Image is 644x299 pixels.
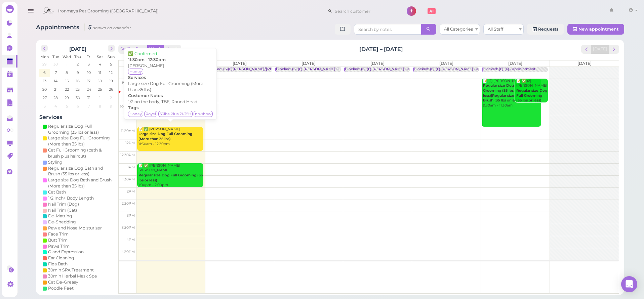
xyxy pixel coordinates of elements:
[414,67,499,72] div: Blocked: (6) (6) [PERSON_NAME] • appointment
[581,45,592,54] button: prev
[122,225,135,230] span: 3:30pm
[48,255,74,261] div: Ear Cleaning
[120,153,135,157] span: 12:30pm
[276,67,370,72] div: Blocked: (6) (6) [PERSON_NAME] OFF • appointment
[97,78,103,84] span: 18
[120,104,135,109] span: 10:30am
[301,61,316,66] span: [DATE]
[75,78,80,84] span: 16
[97,86,103,92] span: 25
[122,80,135,85] span: 9:30am
[48,285,74,291] div: Poodle Feet
[48,267,94,273] div: 30min SPA Treatment
[128,111,143,117] span: Honey
[128,57,166,62] b: 11:30am - 12:30pm
[65,103,69,109] span: 5
[128,93,163,98] b: Customer Notes
[131,45,148,54] button: Day
[65,78,69,84] span: 15
[48,159,63,165] div: Styling
[439,61,453,66] span: [DATE]
[127,213,135,218] span: 3pm
[118,45,132,54] button: Staff
[48,261,68,267] div: Flea Bath
[508,61,522,66] span: [DATE]
[98,103,102,109] span: 8
[63,54,71,59] span: Wed
[108,54,115,59] span: Sun
[126,117,135,121] span: 11am
[98,61,102,67] span: 4
[48,195,94,201] div: 1/2 Inch+ Body Length
[53,78,58,84] span: 14
[76,61,80,67] span: 2
[64,95,70,101] span: 29
[48,237,68,243] div: Butt Trim
[54,70,57,76] span: 7
[87,103,91,109] span: 7
[99,95,102,101] span: 1
[108,86,114,92] span: 26
[128,69,143,75] span: Honey
[76,103,80,109] span: 6
[48,207,77,213] div: Nail Trim (Cat)
[578,27,618,32] span: New appointment
[48,123,113,135] div: Regular size Dog Full Grooming (35 lbs or less)
[75,54,81,59] span: Thu
[87,78,91,84] span: 17
[332,6,398,16] input: Search customer
[109,103,113,109] span: 9
[48,201,79,207] div: Nail Trim (Dog)
[86,86,92,92] span: 24
[70,45,87,52] h2: [DATE]
[53,86,58,92] span: 21
[48,165,113,177] div: Regular size Dog Bath and Brush (35 lbs or less)
[48,231,69,237] div: Face Trim
[42,95,47,101] span: 27
[144,111,157,117] span: Royel
[110,61,113,67] span: 5
[488,27,503,32] span: All Staff
[42,86,48,92] span: 20
[128,99,213,105] div: 1/2 on the body, TBF, Round Head...
[621,276,637,292] div: Open Intercom Messenger
[36,24,81,31] span: Appointments
[109,70,114,76] span: 12
[128,105,138,110] b: Tags
[163,45,181,54] button: Month
[42,78,47,84] span: 13
[48,279,78,285] div: Cat De-Greasy
[43,103,46,109] span: 3
[48,147,113,159] div: Cat Full Grooming (bath & brush plus haircut)
[43,70,47,76] span: 6
[128,75,146,80] b: Services
[87,61,91,67] span: 3
[48,273,97,279] div: 30min Herbal Mask Spa
[53,95,59,101] span: 28
[122,177,135,181] span: 1:30pm
[127,189,135,194] span: 2pm
[86,70,91,76] span: 10
[109,78,114,84] span: 19
[370,61,385,66] span: [DATE]
[527,24,564,35] a: Requests
[41,54,49,59] span: Mon
[39,114,117,120] h4: Services
[483,83,540,102] b: Regular size Dog Full Grooming (35 lbs or less)|Regular size Dog Bath and Brush (35 lbs or less)
[52,54,59,59] span: Tue
[125,141,135,145] span: 12pm
[138,163,203,188] div: 📝 ✅ [PERSON_NAME] [PERSON_NAME] 1:00pm - 2:00pm
[194,111,213,117] span: no-show
[147,45,164,54] button: Week
[121,250,135,254] span: 4:30pm
[48,249,84,255] div: Gland Expression
[359,45,403,53] h2: [DATE] – [DATE]
[86,54,91,59] span: Fri
[126,238,135,242] span: 4pm
[66,61,68,67] span: 1
[58,2,159,20] span: Ironmaya Pet Grooming ([GEOGRAPHIC_DATA])
[75,86,81,92] span: 23
[75,95,81,101] span: 30
[121,129,135,133] span: 11:30am
[483,67,535,72] div: Blocked: (6) (6) • appointment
